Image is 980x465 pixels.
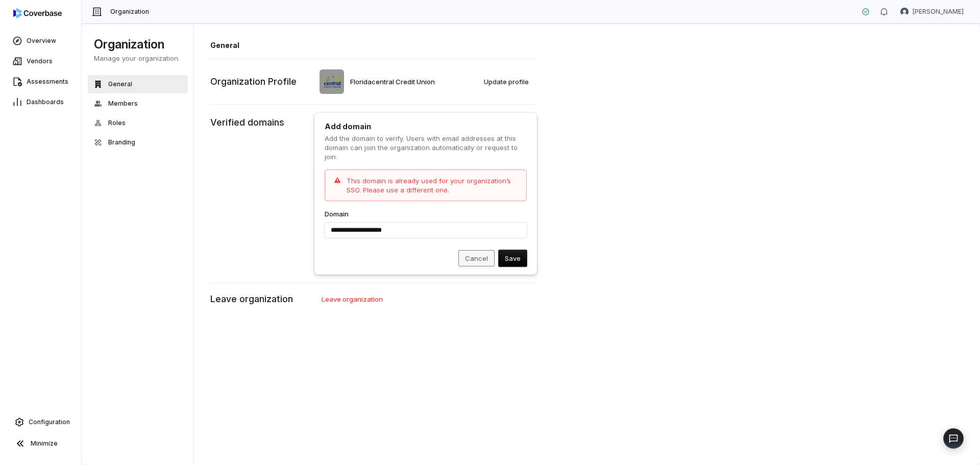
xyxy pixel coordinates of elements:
[4,433,77,454] button: Minimize
[499,250,527,266] button: Save
[4,413,77,431] a: Configuration
[88,133,188,152] button: Branding
[2,32,79,50] a: Overview
[108,119,126,127] span: Roles
[13,8,62,18] img: logo-D7KZi-bG.svg
[210,292,293,306] p: Leave organization
[88,75,188,93] button: General
[88,114,188,132] button: Roles
[94,36,182,53] h1: Organization
[894,4,970,19] button: Brad Babin avatar[PERSON_NAME]
[458,250,495,266] button: Cancel
[320,69,344,94] img: Floridacentral Credit Union
[29,418,70,426] span: Configuration
[350,77,435,86] span: Floridacentral Credit Union
[210,116,284,129] p: Verified domains
[94,54,182,63] p: Manage your organization.
[108,138,135,146] span: Branding
[316,291,389,307] button: Leave organization
[210,75,297,88] p: Organization Profile
[108,100,138,108] span: Members
[913,8,964,16] span: [PERSON_NAME]
[27,37,56,45] span: Overview
[2,93,79,111] a: Dashboards
[325,209,349,218] label: Domain
[110,8,149,16] span: Organization
[210,40,537,51] h1: General
[88,94,188,113] button: Members
[108,80,132,88] span: General
[27,98,64,106] span: Dashboards
[479,74,535,89] button: Update profile
[31,439,58,448] span: Minimize
[325,134,527,161] p: Add the domain to verify. Users with email addresses at this domain can join the organization aut...
[27,57,53,65] span: Vendors
[347,176,518,194] p: This domain is already used for your organization’s SSO. Please use a different one.
[900,8,909,16] img: Brad Babin avatar
[2,52,79,70] a: Vendors
[27,78,68,86] span: Assessments
[2,72,79,91] a: Assessments
[325,121,527,132] h1: Add domain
